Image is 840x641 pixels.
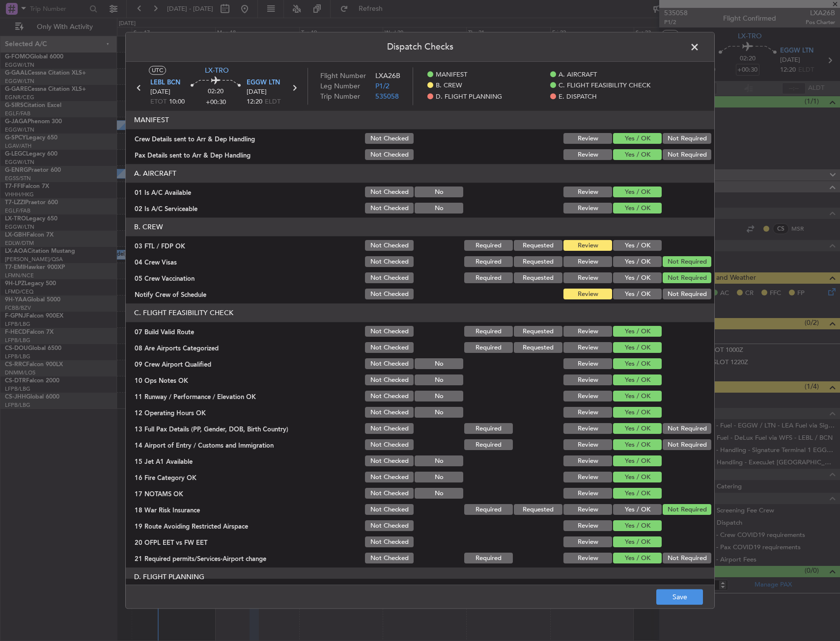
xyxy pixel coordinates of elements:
button: Save [656,589,703,605]
button: Yes / OK [613,391,662,402]
button: Yes / OK [613,343,662,353]
button: Yes / OK [613,472,662,483]
button: Yes / OK [613,537,662,548]
button: Yes / OK [613,240,662,251]
button: Yes / OK [613,289,662,300]
button: Not Required [663,273,711,284]
button: Yes / OK [613,257,662,267]
button: Yes / OK [613,273,662,284]
button: Yes / OK [613,488,662,499]
button: Not Required [663,424,711,434]
button: Yes / OK [613,424,662,434]
button: Yes / OK [613,187,662,198]
button: Yes / OK [613,134,662,144]
button: Yes / OK [613,203,662,214]
button: Yes / OK [613,359,662,370]
button: Not Required [663,289,711,300]
button: Yes / OK [613,553,662,564]
button: Yes / OK [613,505,662,515]
button: Not Required [663,257,711,267]
header: Dispatch Checks [126,32,714,62]
button: Not Required [663,134,711,144]
button: Yes / OK [613,440,662,451]
button: Yes / OK [613,150,662,160]
button: Not Required [663,150,711,160]
button: Yes / OK [613,521,662,532]
button: Yes / OK [613,407,662,418]
button: Not Required [663,440,711,451]
button: Not Required [663,505,711,515]
button: Yes / OK [613,456,662,467]
button: Yes / OK [613,375,662,386]
button: Not Required [663,553,711,564]
button: Yes / OK [613,326,662,337]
